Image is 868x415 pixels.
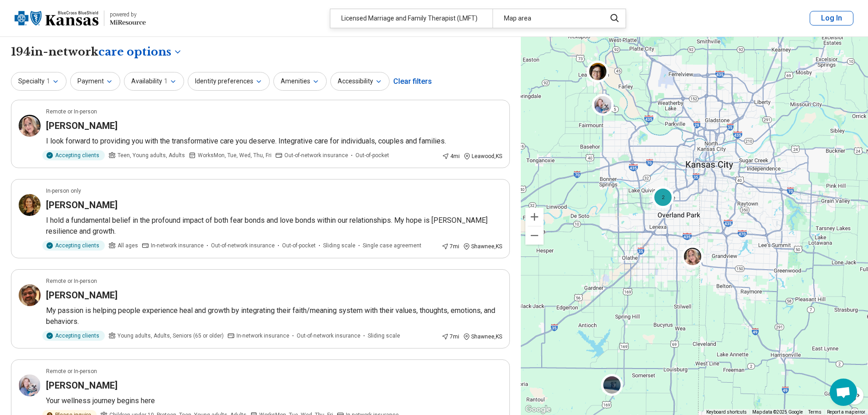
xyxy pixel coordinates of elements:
[46,395,502,406] p: Your wellness journey begins here
[46,305,502,327] p: My passion is helping people experience heal and growth by integrating their faith/meaning system...
[827,410,865,415] a: Report a map error
[463,242,502,251] div: Shawnee , KS
[808,410,822,415] a: Terms (opens in new tab)
[525,226,544,245] button: Zoom out
[46,108,97,116] p: Remote or In-person
[46,289,118,302] h3: [PERSON_NAME]
[188,72,270,91] button: Identity preferences
[46,119,118,132] h3: [PERSON_NAME]
[46,136,502,147] p: I look forward to providing you with the transformative care you deserve. Integrative care for in...
[355,151,389,159] span: Out-of-pocket
[98,44,182,60] button: Care options
[393,71,432,92] div: Clear filters
[118,151,185,159] span: Teen, Young adults, Adults
[11,44,182,60] h1: 194 in-network
[282,241,316,250] span: Out-of-pocket
[46,199,118,211] h3: [PERSON_NAME]
[236,332,289,340] span: In-network insurance
[368,332,400,340] span: Sliding scale
[118,241,138,250] span: All ages
[46,379,118,392] h3: [PERSON_NAME]
[463,333,502,341] div: Shawnee , KS
[330,9,493,28] div: Licensed Marriage and Family Therapist (LMFT)
[323,241,355,250] span: Sliding scale
[46,277,97,285] p: Remote or In-person
[442,333,459,341] div: 7 mi
[297,332,360,340] span: Out-of-network insurance
[15,7,146,29] a: Blue Cross Blue Shield Kansaspowered by
[211,241,275,250] span: Out-of-network insurance
[42,150,105,160] div: Accepting clients
[284,151,348,159] span: Out-of-network insurance
[42,331,105,341] div: Accepting clients
[118,332,224,340] span: Young adults, Adults, Seniors (65 or older)
[463,152,502,160] div: Leawood , KS
[98,44,171,60] span: care options
[525,208,544,226] button: Zoom in
[164,77,168,86] span: 1
[46,215,502,237] p: I hold a fundamental belief in the profound impact of both fear bonds and love bonds within our r...
[70,72,120,91] button: Payment
[110,10,146,19] div: powered by
[46,77,50,86] span: 1
[15,7,98,29] img: Blue Cross Blue Shield Kansas
[46,367,97,375] p: Remote or In-person
[46,187,81,195] p: In-person only
[652,186,674,208] div: 2
[442,152,460,160] div: 4 mi
[151,241,204,250] span: In-network insurance
[124,72,184,91] button: Availability1
[810,11,853,26] button: Log In
[830,379,857,406] div: Open chat
[198,151,272,159] span: Works Mon, Tue, Wed, Thu, Fri
[752,410,803,415] span: Map data ©2025 Google
[273,72,327,91] button: Amenities
[330,72,390,91] button: Accessibility
[11,72,67,91] button: Specialty1
[442,242,459,251] div: 7 mi
[42,241,105,251] div: Accepting clients
[493,9,601,28] div: Map area
[363,241,421,250] span: Single case agreement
